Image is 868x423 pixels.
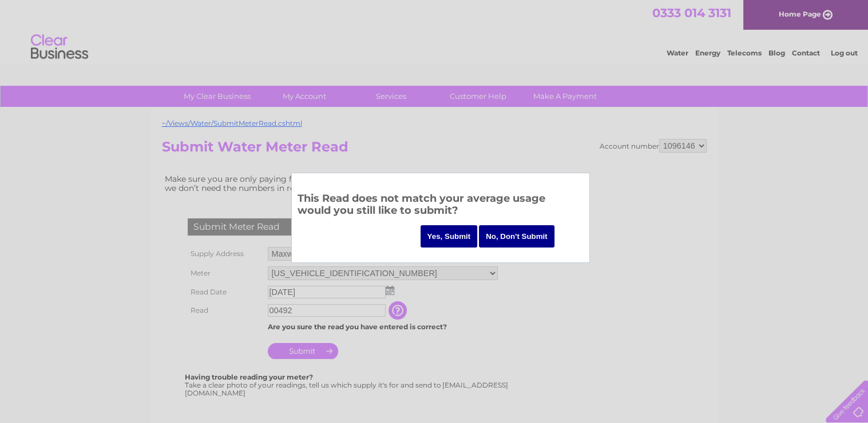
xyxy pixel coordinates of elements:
[792,49,820,57] a: Contact
[652,6,731,20] a: 0333 014 3131
[298,190,584,222] h3: This Read does not match your average usage would you still like to submit?
[421,225,478,248] input: Yes, Submit
[479,225,554,248] input: No, Don't Submit
[727,49,762,57] a: Telecoms
[830,49,857,57] a: Log out
[695,49,720,57] a: Energy
[768,49,785,57] a: Blog
[30,30,89,65] img: logo.png
[164,6,705,55] div: Clear Business is a trading name of Verastar Limited (registered in [GEOGRAPHIC_DATA] No. 3667643...
[667,49,688,57] a: Water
